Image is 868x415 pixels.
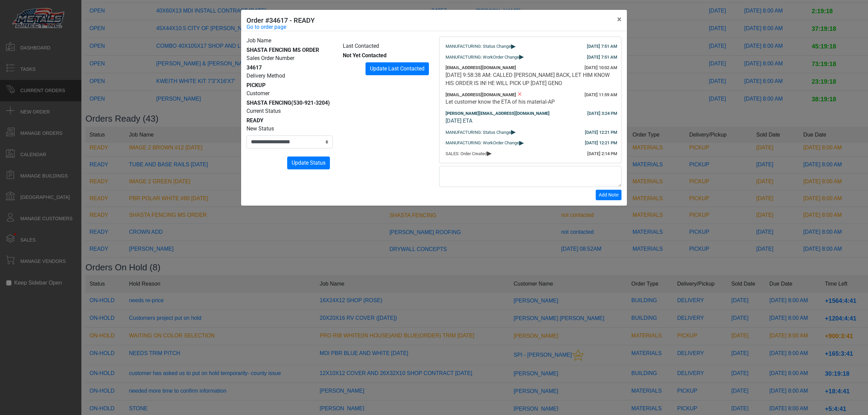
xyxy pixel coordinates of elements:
span: [EMAIL_ADDRESS][DOMAIN_NAME] [446,65,516,70]
button: Add Note [596,190,622,200]
div: [DATE] 12:21 PM [585,140,617,146]
span: ▸ [519,140,524,145]
div: SALES: Order Created [446,150,615,157]
div: [DATE] 9:58:38 AM: CALLED [PERSON_NAME] BACK, LET HIM KNOW HIS ORDER IS IN! HE WILL PICK UP [DATE... [446,71,615,87]
span: ▸ [487,151,492,155]
div: MANUFACTURING: WorkOrder Change [446,54,615,61]
div: Let customer know the ETA of his material-AP [446,98,615,106]
h5: Order #34617 - READY [246,15,315,25]
div: [DATE] 3:24 PM [587,110,617,117]
label: Sales Order Number [246,54,294,62]
label: Job Name [246,37,271,45]
span: ▸ [519,54,524,59]
span: Add Note [599,192,618,198]
span: SHASTA FENCING MS ORDER [246,47,319,53]
label: Customer [246,89,270,98]
div: [DATE] 11:59 AM [585,91,617,98]
span: Not Yet Contacted [343,52,387,59]
button: Update Last Contacted [366,62,429,75]
label: Current Status [246,107,281,115]
span: [EMAIL_ADDRESS][DOMAIN_NAME] [446,92,516,97]
div: MANUFACTURING: Status Change [446,43,615,50]
div: READY [246,117,333,125]
div: [DATE] 2:14 PM [587,150,617,157]
div: MANUFACTURING: Status Change [446,129,615,136]
button: Close [612,10,627,29]
span: Update Status [292,160,325,166]
button: Update Status [287,157,330,169]
div: [DATE] ETA [446,117,615,125]
span: (530-921-3204) [291,100,330,106]
div: PICKUP [246,81,333,89]
label: New Status [246,125,274,133]
div: [DATE] 7:51 AM [587,43,617,50]
div: MANUFACTURING: WorkOrder Change [446,140,615,146]
div: [DATE] 12:21 PM [585,129,617,136]
div: SHASTA FENCING [246,99,333,107]
div: [DATE] 10:02 AM [585,64,617,71]
label: Last Contacted [343,42,379,50]
a: Go to order page [246,23,286,31]
span: [PERSON_NAME][EMAIL_ADDRESS][DOMAIN_NAME] [446,111,550,116]
span: ▸ [511,44,516,48]
div: 34617 [246,64,333,72]
label: Delivery Method [246,72,285,80]
span: ▸ [511,129,516,134]
div: [DATE] 7:51 AM [587,54,617,61]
